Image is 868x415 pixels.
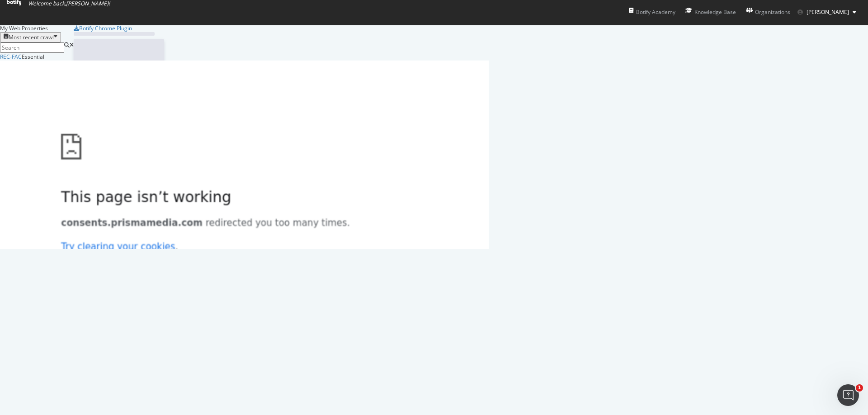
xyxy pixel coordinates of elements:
div: Essential [22,53,44,61]
a: Botify Chrome Plugin [74,24,132,32]
div: Organizations [746,8,790,17]
div: Knowledge Base [685,8,736,17]
button: [PERSON_NAME] [790,5,863,19]
span: 1 [856,384,863,392]
div: Most recent crawl [9,33,54,41]
span: Sara Chourak [807,8,849,16]
div: Botify Academy [629,8,675,17]
div: Botify Chrome Plugin [79,24,132,32]
iframe: Intercom live chat [837,384,859,406]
